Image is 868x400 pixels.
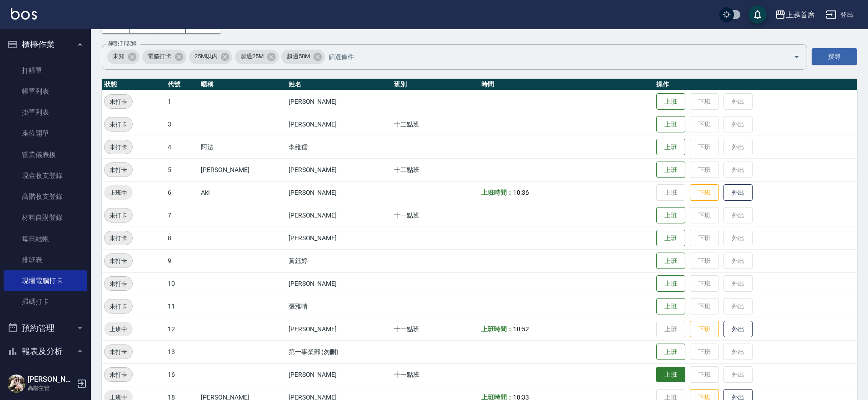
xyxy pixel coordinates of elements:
[102,79,165,91] th: 狀態
[392,79,479,91] th: 班別
[690,321,719,338] button: 下班
[105,256,132,266] span: 未打卡
[286,204,392,227] td: [PERSON_NAME]
[656,116,685,133] button: 上班
[656,93,685,110] button: 上班
[165,340,199,363] td: 13
[4,228,87,249] a: 每日結帳
[786,9,815,20] div: 上越首席
[11,8,37,20] img: Logo
[165,204,199,227] td: 7
[286,249,392,272] td: 黃鈺婷
[286,136,392,158] td: 李維儒
[4,270,87,291] a: 現場電腦打卡
[105,347,132,357] span: 未打卡
[105,97,132,106] span: 未打卡
[812,48,857,65] button: 搜尋
[286,227,392,249] td: [PERSON_NAME]
[481,189,513,196] b: 上班時間：
[281,50,325,64] div: 超過50M
[4,81,87,102] a: 帳單列表
[513,325,529,333] span: 10:52
[723,184,753,201] button: 外出
[165,295,199,318] td: 11
[235,52,269,61] span: 超過25M
[4,367,87,388] a: 報表目錄
[286,90,392,113] td: [PERSON_NAME]
[286,181,392,204] td: [PERSON_NAME]
[4,339,87,363] button: 報表及分析
[392,318,479,340] td: 十一點班
[4,316,87,340] button: 預約管理
[165,113,199,136] td: 3
[4,123,87,144] a: 座位開單
[656,230,685,247] button: 上班
[165,363,199,386] td: 16
[286,363,392,386] td: [PERSON_NAME]
[286,113,392,136] td: [PERSON_NAME]
[105,211,132,220] span: 未打卡
[690,184,719,201] button: 下班
[4,144,87,165] a: 營業儀表板
[286,295,392,318] td: 張雅晴
[392,363,479,386] td: 十一點班
[165,90,199,113] td: 1
[189,50,233,64] div: 25M以內
[142,50,186,64] div: 電腦打卡
[286,340,392,363] td: 第一事業部 (勿刪)
[7,375,25,393] img: Person
[656,253,685,269] button: 上班
[656,139,685,156] button: 上班
[4,33,87,56] button: 櫃檯作業
[392,204,479,227] td: 十一點班
[235,50,279,64] div: 超過25M
[656,298,685,315] button: 上班
[28,384,74,392] p: 高階主管
[199,79,286,91] th: 暱稱
[199,158,286,181] td: [PERSON_NAME]
[105,165,132,175] span: 未打卡
[189,52,223,61] span: 25M以內
[771,5,818,24] button: 上越首席
[4,60,87,81] a: 打帳單
[789,50,804,64] button: Open
[199,181,286,204] td: Aki
[165,227,199,249] td: 8
[4,207,87,228] a: 材料自購登錄
[392,113,479,136] td: 十二點班
[4,165,87,186] a: 現金收支登錄
[479,79,654,91] th: 時間
[286,318,392,340] td: [PERSON_NAME]
[656,162,685,178] button: 上班
[142,52,177,61] span: 電腦打卡
[105,302,132,311] span: 未打卡
[165,249,199,272] td: 9
[723,321,753,338] button: 外出
[4,186,87,207] a: 高階收支登錄
[4,102,87,123] a: 掛單列表
[281,52,315,61] span: 超過50M
[199,136,286,158] td: 阿法
[107,50,140,64] div: 未知
[392,158,479,181] td: 十二點班
[656,367,685,383] button: 上班
[656,207,685,224] button: 上班
[165,272,199,295] td: 10
[286,79,392,91] th: 姓名
[105,233,132,243] span: 未打卡
[326,49,778,65] input: 篩選條件
[656,275,685,292] button: 上班
[165,181,199,204] td: 6
[822,6,857,23] button: 登出
[286,158,392,181] td: [PERSON_NAME]
[165,79,199,91] th: 代號
[105,120,132,129] span: 未打卡
[105,370,132,380] span: 未打卡
[165,318,199,340] td: 12
[165,136,199,158] td: 4
[107,52,130,61] span: 未知
[4,249,87,270] a: 排班表
[105,142,132,152] span: 未打卡
[28,375,74,384] h5: [PERSON_NAME]
[656,344,685,360] button: 上班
